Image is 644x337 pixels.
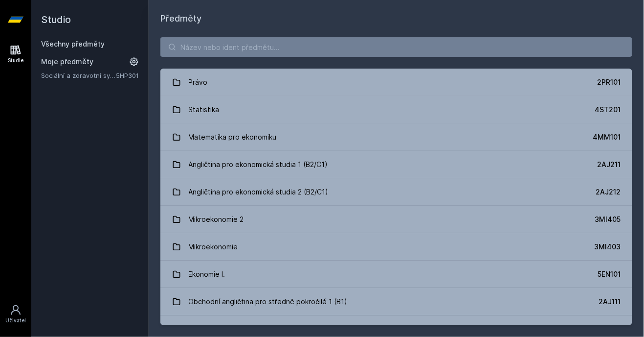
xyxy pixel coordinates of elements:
[594,242,621,251] font: 3MI403
[189,215,244,223] font: Mikroekonomie 2
[189,160,328,168] font: Angličtina pro ekonomická studia 1 (B2/C1)
[160,261,632,288] a: Ekonomie I. 5EN101
[41,14,71,25] font: Studio
[189,188,329,196] font: Angličtina pro ekonomická studia 2 (B2/C1)
[189,325,244,333] font: Mikroekonomie I.
[160,13,201,24] font: Předměty
[160,151,632,178] a: Angličtina pro ekonomická studia 1 (B2/C1) 2AJ211
[597,78,621,86] font: 2PR101
[597,160,621,168] font: 2AJ211
[189,78,208,86] font: Právo
[160,69,632,96] a: Právo 2PR101
[41,72,125,79] font: Sociální a zdravotní systém
[593,133,621,141] font: 4MM101
[599,297,621,306] font: 2AJ111
[160,123,632,151] a: Matematika pro ekonomiku 4MM101
[189,242,238,251] font: Mikroekonomie
[596,325,621,333] font: 3MI102
[5,317,26,323] font: Uživatel
[2,299,29,329] a: Uživatel
[41,40,105,48] a: Všechny předměty
[595,215,621,223] font: 3MI405
[189,105,220,114] font: Statistika
[160,206,632,233] a: Mikroekonomie 2 3MI405
[116,72,139,79] a: 5HP301
[41,57,93,66] font: Moje předměty
[160,37,632,57] input: Název nebo ident předmětu…
[189,297,348,306] font: Obchodní angličtina pro středně pokročilé 1 (B1)
[41,71,116,80] a: Sociální a zdravotní systém
[189,133,277,141] font: Matematika pro ekonomiku
[598,270,621,278] font: 5EN101
[160,233,632,261] a: Mikroekonomie 3MI403
[189,270,225,278] font: Ekonomie I.
[595,105,621,114] font: 4ST201
[160,288,632,315] a: Obchodní angličtina pro středně pokročilé 1 (B1) 2AJ111
[2,39,29,69] a: Studie
[596,188,621,196] font: 2AJ212
[8,57,23,63] font: Studie
[160,178,632,206] a: Angličtina pro ekonomická studia 2 (B2/C1) 2AJ212
[160,96,632,123] a: Statistika 4ST201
